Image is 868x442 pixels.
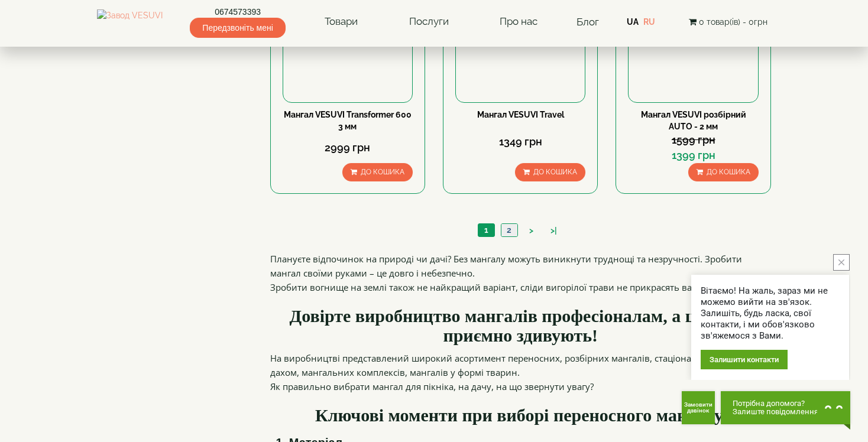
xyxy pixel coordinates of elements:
a: 2 [501,224,517,236]
span: До кошика [533,168,577,176]
button: 0 товар(ів) - 0грн [685,15,771,28]
span: 1 [484,225,488,235]
span: Залиште повідомлення [733,408,818,416]
span: До кошика [707,168,750,176]
p: Як правильно вибрати мангал для пікніка, на дачу, на що звернути увагу? [270,379,772,394]
span: 0 товар(ів) - 0грн [699,17,767,27]
p: На виробництві представлений широкий асортимент переносних, розбірних мангалів, стаціонарних, ман... [270,351,772,379]
div: Вітаємо! На жаль, зараз ми не можемо вийти на зв'язок. Залишіть, будь ласка, свої контакти, і ми ... [701,285,840,342]
h2: Ключові моменти при виборі переносного мангалу. [270,405,772,425]
h2: Довірте виробництво мангалів професіоналам, а ціни вас приємно здивують! [270,306,772,345]
a: Мангал VESUVI Transformer 600 3 мм [284,110,412,131]
a: Послуги [397,8,461,35]
button: close button [833,254,850,271]
a: Мангал VESUVI розбірний AUTO - 2 мм [641,110,746,131]
a: >| [545,225,563,237]
a: Блог [576,16,599,28]
button: Get Call button [682,391,715,424]
a: Товари [313,8,370,35]
a: 0674573393 [190,6,285,18]
span: До кошика [361,168,404,176]
span: Замовити дзвінок [682,402,715,414]
button: До кошика [515,163,585,181]
button: До кошика [688,163,759,181]
div: 1399 грн [628,148,758,163]
a: Мангал VESUVI Travel [477,110,564,119]
a: Про нас [488,8,549,35]
div: Залишити контакти [701,350,788,369]
a: RU [643,17,655,27]
a: UA [627,17,639,27]
button: Chat button [721,391,850,424]
img: Завод VESUVI [97,9,163,34]
div: 2999 грн [283,140,413,155]
button: До кошика [342,163,413,181]
span: Передзвоніть мені [190,18,285,38]
p: Зробити вогнище на землі також не найкращий варіант, сліди вигорілої трави не прикрасять ваш діля... [270,280,772,294]
a: > [523,225,539,237]
div: 1599 грн [628,132,758,148]
p: Плануєте відпочинок на природі чи дачі? Без мангалу можуть виникнути труднощі та незручності. Зро... [270,252,772,280]
span: Потрібна допомога? [733,399,818,408]
div: 1349 грн [455,134,585,149]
